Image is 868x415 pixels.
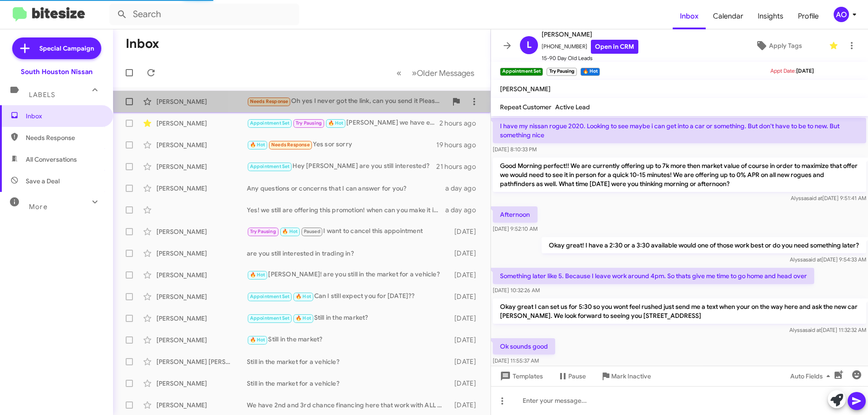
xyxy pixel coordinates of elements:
[250,120,290,126] span: Appointment Set
[247,291,450,302] div: Can I still expect you for [DATE]??
[26,133,103,142] span: Needs Response
[156,314,247,323] div: [PERSON_NAME]
[550,368,593,384] button: Pause
[493,206,538,223] p: Afternoon
[790,368,834,384] span: Auto Fields
[250,337,265,343] span: 🔥 Hot
[580,68,600,76] small: 🔥 Hot
[156,97,247,106] div: [PERSON_NAME]
[29,91,55,99] span: Labels
[445,184,483,193] div: a day ago
[250,98,288,104] span: Needs Response
[769,37,802,54] span: Apply Tags
[156,227,247,236] div: [PERSON_NAME]
[156,270,247,280] div: [PERSON_NAME]
[156,184,247,193] div: [PERSON_NAME]
[156,249,247,258] div: [PERSON_NAME]
[247,335,450,345] div: Still in the market?
[26,155,77,164] span: All Conversations
[271,142,310,148] span: Needs Response
[593,368,658,384] button: Mark Inactive
[247,379,450,388] div: Still in the market for a vehicle?
[247,226,450,237] div: I want to cancel this appointment
[250,142,265,148] span: 🔥 Hot
[247,96,447,107] div: Oh yes I never got the link, can you send it Please ?
[706,3,750,29] a: Calendar
[412,67,417,79] span: »
[392,64,480,82] nav: Page navigation example
[304,228,321,234] span: Paused
[493,118,866,143] p: I have my nissan rogue 2020. Looking to see maybe i can get into a car or something. But don't ha...
[500,85,551,93] span: [PERSON_NAME]
[805,326,821,333] span: said at
[591,40,638,54] a: Open in CRM
[436,140,483,149] div: 19 hours ago
[750,3,791,29] a: Insights
[156,140,247,149] div: [PERSON_NAME]
[789,326,866,333] span: Alyssa [DATE] 11:32:32 AM
[732,37,825,54] button: Apply Tags
[527,38,532,52] span: L
[439,119,483,128] div: 2 hours ago
[328,120,344,126] span: 🔥 Hot
[450,357,483,366] div: [DATE]
[491,368,550,384] button: Templates
[493,287,540,294] span: [DATE] 10:32:26 AM
[450,227,483,236] div: [DATE]
[250,294,290,299] span: Appointment Set
[493,268,814,284] p: Something later like 5. Because I leave work around 4pm. So thats give me time to go home and hea...
[282,228,297,234] span: 🔥 Hot
[156,401,247,410] div: [PERSON_NAME]
[673,3,706,29] span: Inbox
[450,336,483,345] div: [DATE]
[247,401,450,410] div: We have 2nd and 3rd chance financing here that work with ALL credit types.
[247,184,445,193] div: Any questions or concerns that I can answer for you?
[156,357,247,366] div: [PERSON_NAME] [PERSON_NAME]
[500,103,552,111] span: Repeat Customer
[156,119,247,128] div: [PERSON_NAME]
[796,67,814,74] span: [DATE]
[493,338,555,354] p: Ok sounds good
[806,256,821,263] span: said at
[555,103,590,111] span: Active Lead
[493,298,866,324] p: Okay great I can set us for 5:30 so you wont feel rushed just send me a text when your on the way...
[156,162,247,171] div: [PERSON_NAME]
[450,249,483,258] div: [DATE]
[26,112,103,121] span: Inbox
[250,315,290,321] span: Appointment Set
[391,64,407,82] button: Previous
[26,177,60,186] span: Save a Deal
[29,203,47,211] span: More
[417,68,474,78] span: Older Messages
[406,64,480,82] button: Next
[436,162,483,171] div: 21 hours ago
[542,29,638,40] span: [PERSON_NAME]
[826,7,858,22] button: AO
[247,161,436,172] div: Hey [PERSON_NAME] are you still interested?
[500,68,543,76] small: Appointment Set
[247,357,450,366] div: Still in the market for a vehicle?
[296,315,311,321] span: 🔥 Hot
[250,272,265,278] span: 🔥 Hot
[542,237,866,253] p: Okay great! I have a 2:30 or a 3:30 available would one of those work best or do you need somethi...
[247,270,450,280] div: [PERSON_NAME]! are you still in the market for a vehicle?
[450,401,483,410] div: [DATE]
[450,292,483,301] div: [DATE]
[296,120,322,126] span: Try Pausing
[790,256,866,263] span: Alyssa [DATE] 9:54:33 AM
[498,368,543,384] span: Templates
[296,294,311,299] span: 🔥 Hot
[493,158,866,192] p: Good Morning perfect!! We are currently offering up to 7k more then market value of course in ord...
[791,3,826,29] a: Profile
[568,368,586,384] span: Pause
[247,205,445,214] div: Yes! we still are offering this promotion! when can you make it in with a proof of income, reside...
[450,270,483,280] div: [DATE]
[547,68,576,76] small: Try Pausing
[783,368,841,384] button: Auto Fields
[445,205,483,214] div: a day ago
[12,37,101,59] a: Special Campaign
[156,379,247,388] div: [PERSON_NAME]
[834,7,849,22] div: AO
